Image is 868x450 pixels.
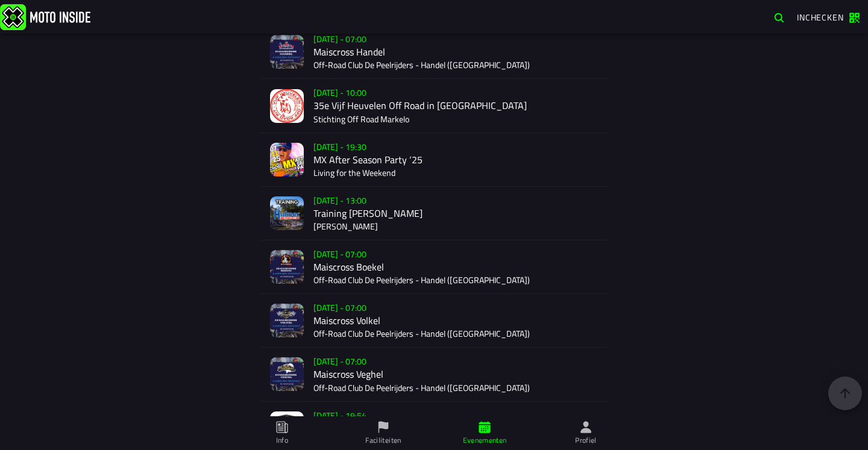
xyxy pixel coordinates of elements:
[276,435,288,446] ion-label: Info
[270,196,304,230] img: event-image
[260,25,608,79] a: event-image[DATE] - 07:00Maiscross HandelOff-Road Club De Peelrijders - Handel ([GEOGRAPHIC_DATA])
[270,357,304,391] img: event-image
[260,133,608,187] a: event-image[DATE] - 19:30MX After Season Party ‘25Living for the Weekend
[270,89,304,123] img: event-image
[260,240,608,294] a: event-image[DATE] - 07:00Maiscross BoekelOff-Road Club De Peelrijders - Handel ([GEOGRAPHIC_DATA])
[260,294,608,348] a: event-image[DATE] - 07:00Maiscross VolkelOff-Road Club De Peelrijders - Handel ([GEOGRAPHIC_DATA])
[260,348,608,401] a: event-image[DATE] - 07:00Maiscross VeghelOff-Road Club De Peelrijders - Handel ([GEOGRAPHIC_DATA])
[270,250,304,284] img: event-image
[270,304,304,337] img: event-image
[797,11,844,23] span: Inchecken
[270,143,304,177] img: event-image
[791,7,866,27] a: Inchecken
[365,435,401,446] ion-label: Faciliteiten
[270,35,304,69] img: event-image
[270,411,304,445] img: event-image
[463,435,507,446] ion-label: Evenementen
[575,435,597,446] ion-label: Profiel
[260,187,608,240] a: event-image[DATE] - 13:00Training [PERSON_NAME][PERSON_NAME]
[260,79,608,133] a: event-image[DATE] - 10:0035e Vijf Heuvelen Off Road in [GEOGRAPHIC_DATA]Stichting Off Road Markelo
